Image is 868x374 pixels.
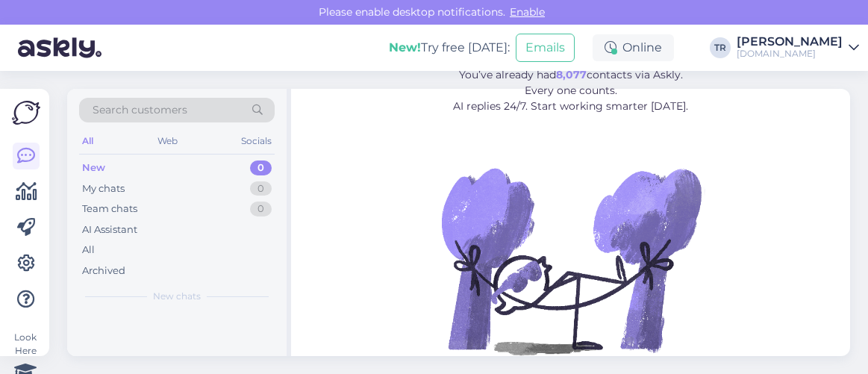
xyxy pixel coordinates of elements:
div: Online [593,34,674,61]
div: Try free [DATE]: [389,39,510,57]
div: Team chats [82,202,137,216]
a: [PERSON_NAME][DOMAIN_NAME] [737,36,859,60]
div: TR [710,37,731,58]
div: Socials [238,131,275,151]
span: New chats [153,290,201,303]
div: All [82,243,95,258]
b: New! [389,40,421,54]
div: AI Assistant [82,222,137,237]
div: All [79,131,96,151]
p: You’ve already had contacts via Askly. Every one counts. AI replies 24/7. Start working smarter [... [372,67,769,114]
div: 0 [250,181,272,196]
div: [PERSON_NAME] [737,36,843,48]
div: New [82,160,105,175]
div: Archived [82,264,125,278]
span: Enable [505,5,549,19]
button: Emails [516,34,575,62]
div: My chats [82,181,125,196]
span: Search customers [93,102,187,118]
div: 0 [250,202,272,216]
div: Web [154,131,181,151]
div: 0 [250,160,272,175]
b: 8,077 [556,68,587,81]
img: Askly Logo [12,101,40,125]
div: [DOMAIN_NAME] [737,48,843,60]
